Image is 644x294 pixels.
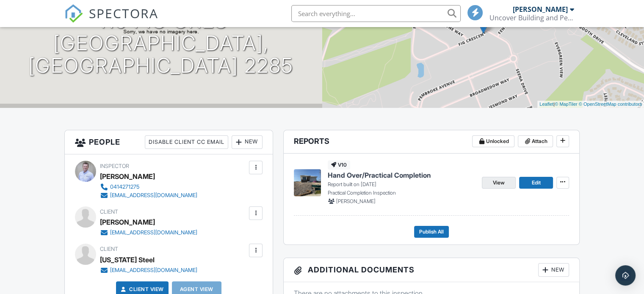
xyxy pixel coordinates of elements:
[513,5,568,14] div: [PERSON_NAME]
[100,266,197,275] a: [EMAIL_ADDRESS][DOMAIN_NAME]
[100,253,155,266] div: [US_STATE] Steel
[100,246,118,252] span: Client
[14,10,309,77] h1: 410 Fig Cres [GEOGRAPHIC_DATA], [GEOGRAPHIC_DATA] 2285
[110,192,197,199] div: [EMAIL_ADDRESS][DOMAIN_NAME]
[100,216,155,228] div: [PERSON_NAME]
[615,265,636,286] div: Open Intercom Messenger
[489,14,574,22] div: Uncover Building and Pest Inspections
[538,263,569,277] div: New
[539,102,553,107] a: Leaflet
[537,101,644,108] div: |
[100,170,155,183] div: [PERSON_NAME]
[110,184,139,190] div: 0414271275
[119,285,164,294] a: Client View
[110,229,197,236] div: [EMAIL_ADDRESS][DOMAIN_NAME]
[100,183,197,191] a: 0414271275
[64,4,83,23] img: The Best Home Inspection Software - Spectora
[145,135,228,149] div: Disable Client CC Email
[100,163,129,169] span: Inspector
[291,5,461,22] input: Search everything...
[110,267,197,274] div: [EMAIL_ADDRESS][DOMAIN_NAME]
[284,258,579,282] h3: Additional Documents
[232,135,263,149] div: New
[65,130,273,154] h3: People
[100,191,197,200] a: [EMAIL_ADDRESS][DOMAIN_NAME]
[555,102,578,107] a: © MapTiler
[89,4,158,22] span: SPECTORA
[100,209,118,215] span: Client
[100,228,197,237] a: [EMAIL_ADDRESS][DOMAIN_NAME]
[579,102,642,107] a: © OpenStreetMap contributors
[64,11,158,29] a: SPECTORA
